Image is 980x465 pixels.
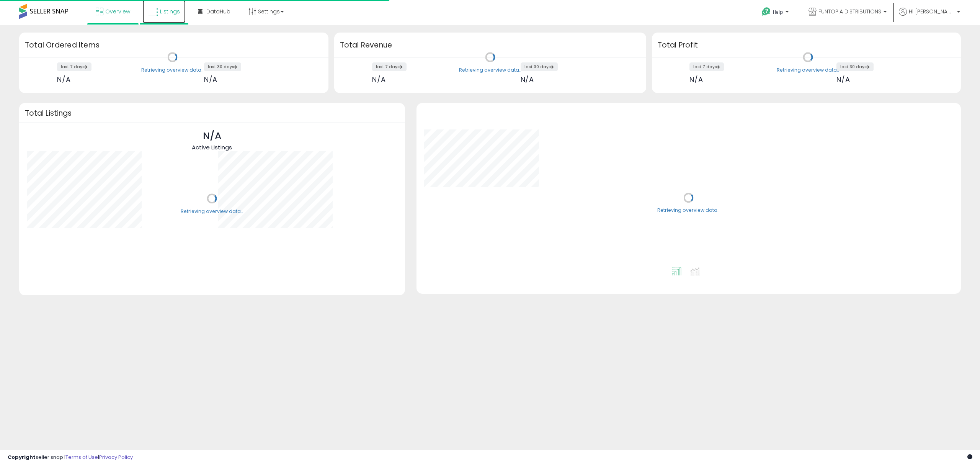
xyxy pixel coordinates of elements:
i: Get Help [761,7,771,16]
div: Retrieving overview data.. [181,208,243,215]
a: Help [756,1,796,25]
span: Listings [160,8,180,15]
div: Retrieving overview data.. [141,67,204,74]
span: Help [773,9,783,15]
a: Hi [PERSON_NAME] [899,8,960,25]
span: Overview [105,8,130,15]
span: DataHub [206,8,230,15]
span: Hi [PERSON_NAME] [909,8,955,15]
div: Retrieving overview data.. [459,67,521,74]
div: Retrieving overview data.. [657,207,720,214]
span: FUNTOPIA DISTRIBUTIONS [818,8,881,15]
div: Retrieving overview data.. [777,67,839,74]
